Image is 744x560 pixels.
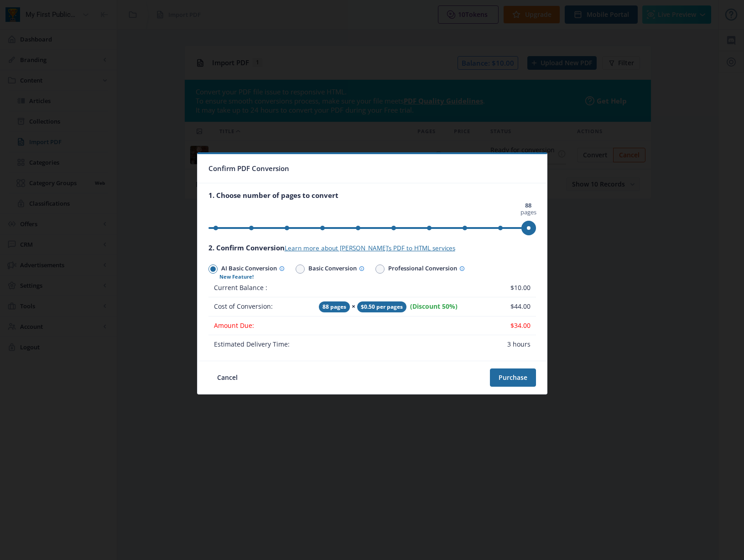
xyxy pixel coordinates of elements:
span: pages [519,202,538,216]
span: Professional Conversion [385,263,465,276]
td: Cost of Conversion: [208,297,313,316]
span: $0.50 per pages [357,301,406,312]
span: (Discount 50%) [410,302,458,311]
div: 1. Choose number of pages to convert [208,191,536,200]
span: 88 pages [319,301,350,312]
a: Learn more about [PERSON_NAME]’s PDF to HTML services [285,244,455,252]
ngx-slider: ngx-slider [208,227,536,229]
td: $34.00 [494,316,536,335]
td: $10.00 [494,279,536,297]
td: $44.00 [494,297,536,316]
td: Estimated Delivery Time: [208,335,313,353]
td: Current Balance : [208,279,313,297]
span: Basic Conversion [305,263,364,276]
strong: 88 [525,201,531,209]
td: 3 hours [494,335,536,353]
td: Amount Due: [208,316,313,335]
nb-card-header: Confirm PDF Conversion [198,154,547,183]
strong: × [352,302,355,311]
button: Purchase [490,368,536,387]
span: AI Basic Conversion [218,263,285,276]
button: Cancel [208,368,246,387]
span: ngx-slider [521,221,536,235]
div: 2. Confirm Conversion [208,243,536,253]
